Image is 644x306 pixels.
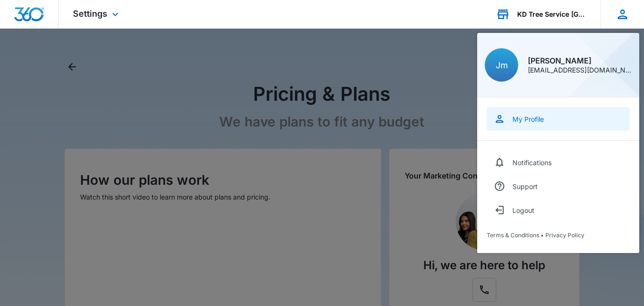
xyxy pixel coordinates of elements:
button: Logout [487,198,630,222]
div: [PERSON_NAME] [528,57,632,64]
div: [EMAIL_ADDRESS][DOMAIN_NAME] [528,67,632,74]
span: Jm [496,60,508,70]
div: Logout [512,206,534,214]
a: My Profile [487,107,630,131]
div: My Profile [512,115,544,123]
div: • [487,232,630,239]
a: Terms & Conditions [487,232,539,239]
a: Support [487,174,630,198]
div: Notifications [512,158,552,167]
div: Support [512,182,538,190]
a: Privacy Policy [545,232,584,239]
div: account name [517,11,587,18]
a: Notifications [487,150,630,174]
span: Settings [73,9,107,19]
